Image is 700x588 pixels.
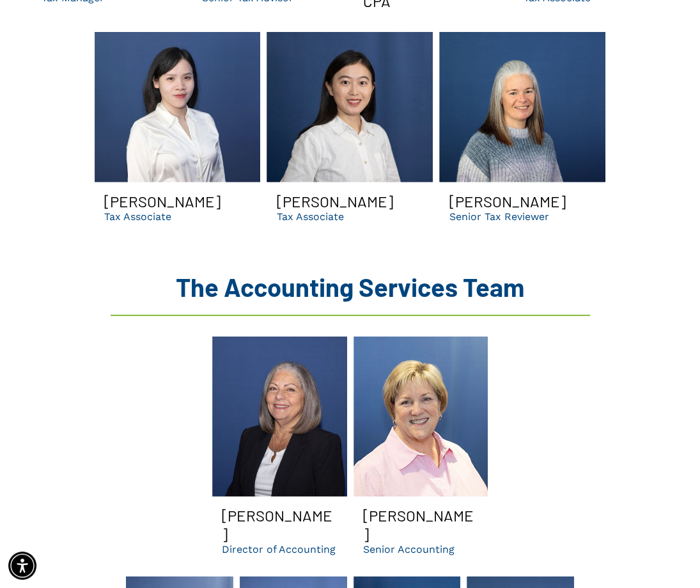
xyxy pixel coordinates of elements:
[222,543,336,555] p: Director of Accounting
[276,192,393,211] h3: [PERSON_NAME]
[449,192,565,211] h3: [PERSON_NAME]
[363,543,479,568] p: Senior Accounting Services Manager
[222,506,338,543] h3: [PERSON_NAME]
[95,32,261,182] a: Omar dental tax associate in Suwanee GA | find out if you need a dso
[276,211,343,223] p: Tax Associate
[363,10,426,22] p: Tax Manager
[212,337,347,497] a: Evelyn smiling | Dental tax consultants for dsos | bank loan assistance and practice valuations
[104,211,171,223] p: Tax Associate
[363,506,479,543] h3: [PERSON_NAME]
[267,32,433,182] a: Rachel Yang Dental Tax Associate | managerial dental consultants for DSOs and more in Suwanee GA
[439,32,605,182] a: Terri Smiling | senior dental tax reviewer | suwanee ga dso accountants
[8,552,36,580] div: Accessibility Menu
[176,271,524,302] span: The Accounting Services Team
[449,211,548,223] p: Senior Tax Reviewer
[104,192,221,211] h3: [PERSON_NAME]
